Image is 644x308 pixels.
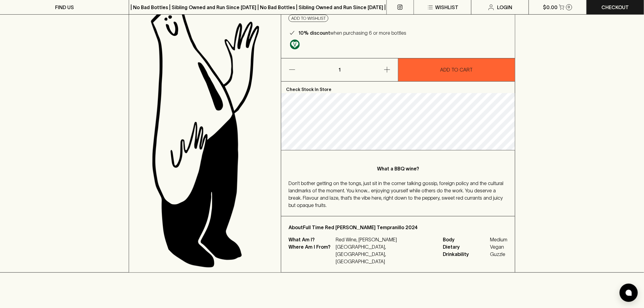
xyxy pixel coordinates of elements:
span: Don’t bother getting on the tongs, just sit in the corner talking gossip, foreign policy and the ... [289,180,503,208]
p: 0 [568,5,570,9]
p: Check Stock In Store [281,82,515,93]
span: Vegan [490,243,508,250]
p: ADD TO CART [440,66,473,73]
span: Body [443,236,489,243]
p: What a BBQ wine? [301,165,495,172]
p: [GEOGRAPHIC_DATA], [GEOGRAPHIC_DATA], [GEOGRAPHIC_DATA] [336,243,436,265]
b: 10% discount [298,30,330,36]
p: Wishlist [435,4,458,11]
p: 1 [332,58,347,81]
p: Red Wine, [PERSON_NAME] [336,236,436,243]
p: About Full Time Red [PERSON_NAME] Tempranillo 2024 [289,224,508,231]
button: ADD TO CART [398,58,515,81]
span: Drinkability [443,250,489,258]
p: Login [497,4,513,11]
span: Guzzle [490,250,508,258]
img: Vegan [290,40,300,49]
img: bubble-icon [626,290,632,296]
p: What Am I? [289,236,334,243]
p: when purchasing 6 or more bottles [298,29,406,37]
span: Dietary [443,243,489,250]
span: Medium [490,236,508,243]
a: Made without the use of any animal products. [289,38,301,51]
p: Where Am I From? [289,243,334,265]
p: Checkout [602,4,629,11]
button: Add to wishlist [289,15,328,22]
p: FIND US [55,4,74,11]
p: $0.00 [543,4,558,11]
